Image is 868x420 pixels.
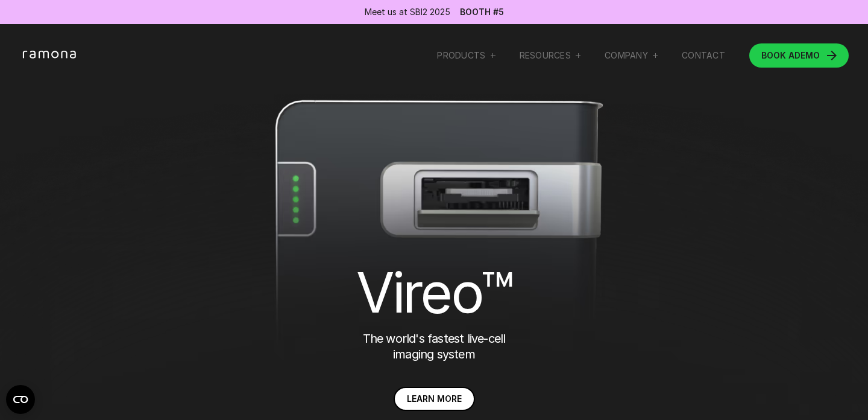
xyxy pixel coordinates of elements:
button: Open CMP widget [6,385,35,414]
a: home [19,51,82,60]
a: BOOK ADEMO [749,43,849,68]
div: RESOURCES [520,50,571,61]
h1: Vireo™ [356,264,512,321]
div: Meet us at SBI2 2025 [365,6,450,18]
div: Products [437,50,485,61]
a: Contact [682,50,725,61]
div: RESOURCES [520,50,581,61]
div: DEMO [761,51,820,60]
a: Booth #5 [460,8,504,16]
div: Company [605,50,648,61]
span: Learn more [407,393,462,404]
span: BOOK A [761,50,794,60]
p: The world's fastest live-cell imaging system [344,331,524,363]
div: Products [437,50,495,61]
div: Company [605,50,658,61]
a: Learn more [394,387,475,411]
